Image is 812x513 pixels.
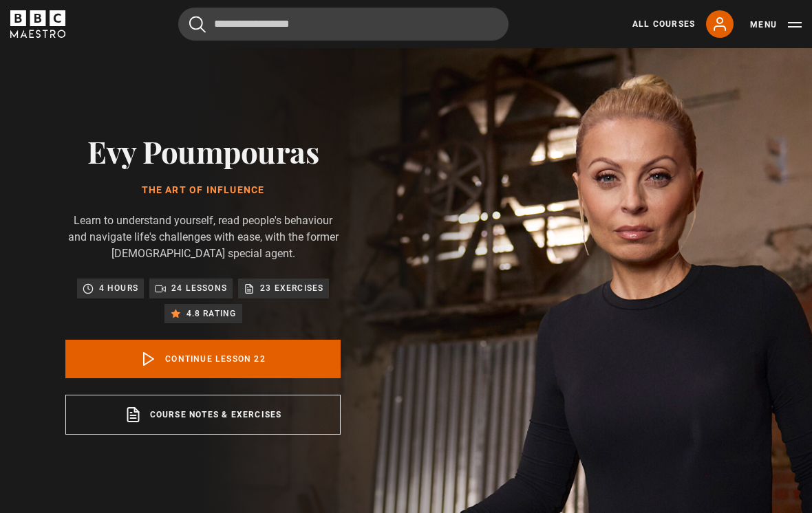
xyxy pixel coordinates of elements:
[178,8,509,41] input: Search
[632,18,695,30] a: All Courses
[186,307,237,320] p: 4.8 rating
[99,281,138,295] p: 4 hours
[65,212,341,262] p: Learn to understand yourself, read people's behaviour and navigate life's challenges with ease, w...
[65,185,341,196] h1: The Art of Influence
[750,18,802,32] button: Toggle navigation
[171,281,227,295] p: 24 lessons
[65,133,341,168] h2: Evy Poumpouras
[65,340,341,378] a: Continue lesson 22
[189,16,206,33] button: Submit the search query
[65,395,341,435] a: Course notes & exercises
[260,281,323,295] p: 23 exercises
[10,10,65,38] svg: BBC Maestro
